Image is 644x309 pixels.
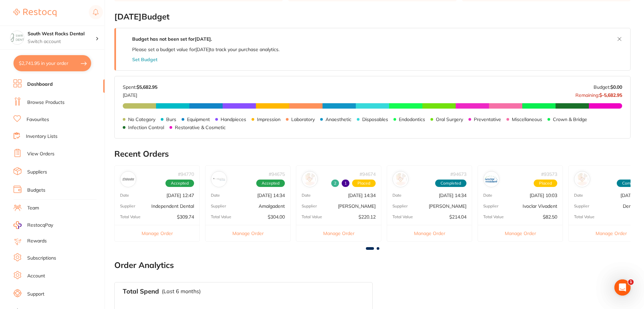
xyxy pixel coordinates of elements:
p: Date [120,193,129,198]
img: South West Rocks Dental [10,31,24,44]
button: Manage Order [387,225,472,241]
a: Inventory Lists [26,133,58,140]
a: Team [27,205,39,211]
a: Favourites [27,116,49,123]
p: Infection Control [128,125,164,130]
p: Preventative [474,117,501,122]
a: Dashboard [27,81,53,88]
a: Budgets [27,187,45,194]
p: Miscellaneous [512,117,542,122]
p: No Category [128,117,155,122]
a: Subscriptions [27,255,56,262]
p: Crown & Bridge [553,117,587,122]
button: Manage Order [205,225,290,241]
p: Equipment [187,117,210,122]
img: Ivoclar Vivadent [485,173,498,186]
p: Total Value [211,215,231,219]
strong: $0.00 [610,84,622,90]
h2: Recent Orders [114,149,631,159]
p: # 94674 [359,171,376,177]
p: Restorative & Cosmetic [175,125,226,130]
p: [DATE] 12:47 [166,193,194,198]
p: [DATE] 14:34 [439,193,466,198]
button: Manage Order [115,225,199,241]
p: Supplier [483,204,498,208]
strong: $5,682.95 [137,84,157,90]
p: Budget: [594,84,622,90]
p: Supplier [120,204,135,208]
img: Amalgadent [213,173,225,186]
h2: [DATE] Budget [114,12,631,22]
a: Browse Products [27,99,65,106]
p: Supplier [392,204,408,208]
p: # 94673 [450,171,466,177]
p: # 94675 [269,171,285,177]
button: $2,741.95 in your order [13,55,91,71]
img: Adam Dental [394,173,407,186]
p: Date [392,193,402,198]
p: Date [211,193,220,198]
h2: Order Analytics [114,261,631,270]
p: # 93573 [541,171,557,177]
img: Restocq Logo [13,9,56,17]
button: Set Budget [132,57,157,62]
p: $304.00 [268,214,285,220]
p: Total Value [392,215,413,219]
img: RestocqPay [13,221,22,229]
p: Anaesthetic [326,117,351,122]
p: Oral Surgery [436,117,463,122]
p: [DATE] 14:34 [348,193,376,198]
p: [DATE] 14:34 [257,193,285,198]
p: Total Value [574,215,595,219]
p: Ivoclar Vivadent [523,203,557,209]
p: Supplier [211,204,226,208]
img: Independent Dental [122,173,135,186]
iframe: Intercom live chat [614,279,631,296]
p: Disposables [362,117,388,122]
p: $220.12 [358,214,376,220]
p: Amalgadent [259,203,285,209]
p: Total Value [120,215,141,219]
a: View Orders [27,151,54,157]
span: Placed [534,180,557,187]
p: Date [483,193,492,198]
p: Supplier [574,204,589,208]
a: Suppliers [27,169,47,176]
p: Laboratory [291,117,315,122]
p: $82.50 [543,214,557,220]
a: Account [27,273,45,279]
a: Restocq Logo [13,5,56,21]
img: Henry Schein Halas [303,173,316,186]
p: [PERSON_NAME] [338,203,376,209]
h4: South West Rocks Dental [28,31,96,37]
img: Dentavision [576,173,589,186]
strong: $-5,682.95 [599,92,622,98]
a: Support [27,291,44,298]
p: Independent Dental [151,203,194,209]
button: Manage Order [296,225,381,241]
span: Placed [352,180,376,187]
span: Accepted [256,180,285,187]
p: Switch account [28,38,96,45]
p: [PERSON_NAME] [429,203,466,209]
button: Manage Order [478,225,563,241]
p: Supplier [302,204,317,208]
p: Total Value [483,215,504,219]
p: Date [574,193,583,198]
p: Please set a budget value for [DATE] to track your purchase analytics. [132,47,279,52]
p: Handpieces [221,117,246,122]
span: Accepted [165,180,194,187]
span: RestocqPay [27,222,53,229]
p: # 94770 [178,171,194,177]
p: Spent: [123,84,157,90]
p: [DATE] 10:03 [530,193,557,198]
p: $214.04 [449,214,466,220]
p: (Last 6 months) [162,288,201,294]
p: Remaining: [575,90,622,98]
span: 1 [628,279,634,285]
p: Impression [257,117,280,122]
p: Burs [166,117,176,122]
p: Total Value [302,215,322,219]
span: Completed [435,180,466,187]
h3: Total Spend [123,288,159,295]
